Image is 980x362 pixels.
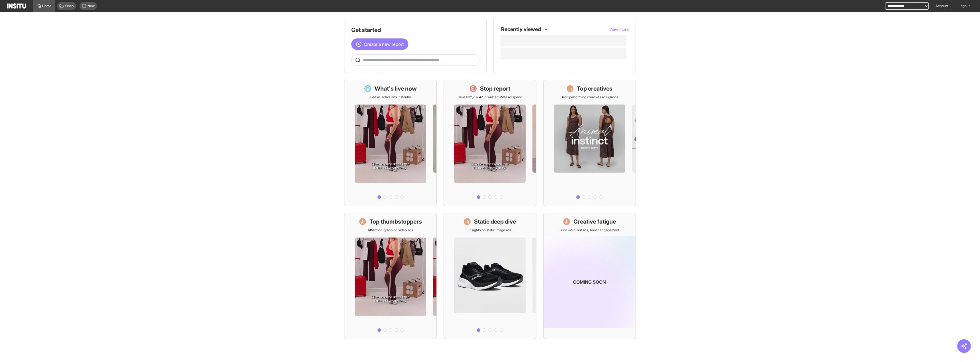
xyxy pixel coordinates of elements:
a: Top creativesBest-performing creatives at a glance [543,80,636,206]
p: See all active ads instantly [370,95,411,99]
h1: Static deep dive [474,218,516,226]
p: Best-performing creatives at a glance [561,95,618,99]
span: Home [42,4,52,8]
a: Top thumbstoppersAttention-grabbing video ads [344,213,437,339]
h1: What's live now [375,85,417,93]
span: Open [65,4,74,8]
h1: Top thumbstoppers [369,218,422,226]
img: Logo [7,3,26,9]
button: Create a new report [351,38,408,50]
h1: Get started [351,26,479,34]
a: Stop reportSave £32,737.42 in wasted Meta ad spend [444,80,536,206]
p: Attention-grabbing video ads [368,228,413,232]
p: Insights on static image ads [469,228,511,232]
span: Create a new report [364,41,404,48]
a: What's live nowSee all active ads instantly [344,80,437,206]
h1: Top creatives [577,85,612,93]
button: View more [609,26,629,32]
span: New [87,4,95,8]
p: Save £32,737.42 in wasted Meta ad spend [458,95,522,99]
a: Static deep diveInsights on static image ads [444,213,536,339]
h1: Stop report [480,85,510,93]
